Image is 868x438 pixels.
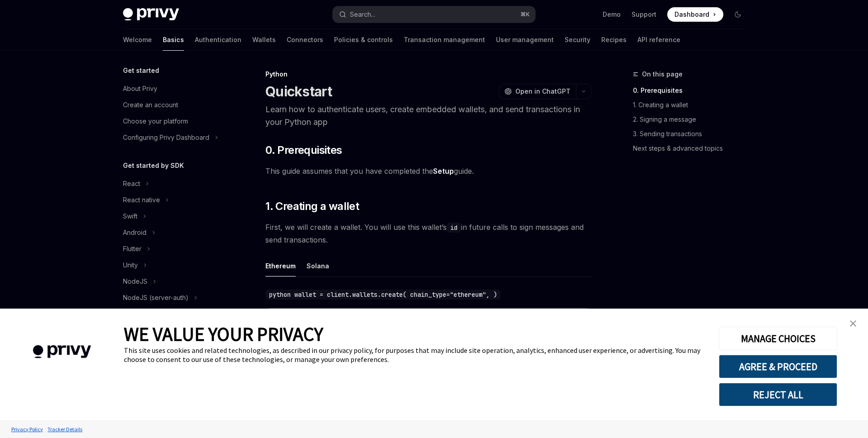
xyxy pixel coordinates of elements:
[123,8,179,21] img: dark logo
[719,383,837,406] button: REJECT ALL
[123,116,188,127] div: Choose your platform
[123,292,189,303] div: NodeJS (server-auth)
[14,332,110,371] img: company logo
[123,160,184,171] h5: Get started by SDK
[116,97,231,113] a: Create an account
[603,10,621,19] a: Demo
[850,320,856,327] img: close banner
[333,6,535,23] button: Open search
[719,327,837,350] button: MANAGE CHOICES
[123,178,140,189] div: React
[116,192,231,208] button: Toggle React native section
[123,29,152,51] a: Welcome
[265,143,342,157] span: 0. Prerequisites
[404,29,485,51] a: Transaction management
[123,227,146,238] div: Android
[124,346,705,364] div: This site uses cookies and related technologies, as described in our privacy policy, for purposes...
[163,29,184,51] a: Basics
[265,221,591,246] span: First, we will create a wallet. You will use this wallet’s in future calls to sign messages and s...
[433,167,454,176] a: Setup
[123,100,178,110] div: Create an account
[350,9,375,20] div: Search...
[334,29,393,51] a: Policies & controls
[9,421,45,437] a: Privacy Policy
[520,11,530,18] span: ⌘ K
[642,69,683,80] span: On this page
[123,243,142,254] div: Flutter
[447,223,461,233] code: id
[123,83,157,94] div: About Privy
[123,65,159,76] h5: Get started
[496,29,554,51] a: User management
[116,81,231,97] a: About Privy
[515,87,571,96] span: Open in ChatGPT
[124,322,323,346] span: WE VALUE YOUR PRIVACY
[265,70,591,79] div: Python
[265,290,500,300] code: python wallet = client.wallets.create( chain_type="ethereum", )
[731,7,745,22] button: Toggle dark mode
[123,260,138,271] div: Unity
[307,255,329,276] div: Solana
[252,29,276,51] a: Wallets
[633,141,752,156] a: Next steps & advanced topics
[499,84,576,99] button: Open in ChatGPT
[601,29,627,51] a: Recipes
[632,10,656,19] a: Support
[116,241,231,257] button: Toggle Flutter section
[116,290,231,306] button: Toggle NodeJS (server-auth) section
[116,257,231,273] button: Toggle Unity section
[565,29,590,51] a: Security
[633,127,752,141] a: 3. Sending transactions
[116,176,231,192] button: Toggle React section
[116,113,231,129] a: Choose your platform
[265,83,332,100] h1: Quickstart
[123,195,160,205] div: React native
[265,255,296,276] div: Ethereum
[637,29,680,51] a: API reference
[287,29,323,51] a: Connectors
[116,208,231,224] button: Toggle Swift section
[633,83,752,98] a: 0. Prerequisites
[45,421,85,437] a: Tracker Details
[265,199,359,214] span: 1. Creating a wallet
[116,306,231,322] button: Toggle Python section
[633,98,752,112] a: 1. Creating a wallet
[844,314,862,333] a: close banner
[116,129,231,146] button: Toggle Configuring Privy Dashboard section
[667,7,723,22] a: Dashboard
[116,273,231,290] button: Toggle NodeJS section
[719,355,837,378] button: AGREE & PROCEED
[675,10,709,19] span: Dashboard
[633,112,752,127] a: 2. Signing a message
[123,276,147,287] div: NodeJS
[116,224,231,241] button: Toggle Android section
[123,132,209,143] div: Configuring Privy Dashboard
[265,165,591,177] span: This guide assumes that you have completed the guide.
[195,29,241,51] a: Authentication
[265,103,591,129] p: Learn how to authenticate users, create embedded wallets, and send transactions in your Python app
[123,211,137,222] div: Swift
